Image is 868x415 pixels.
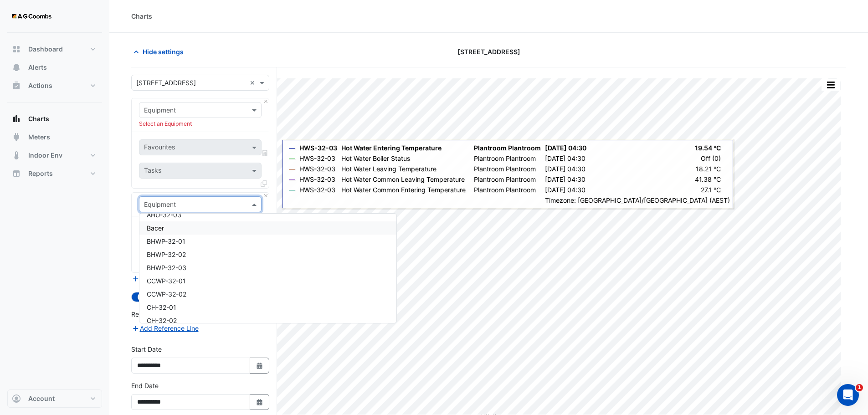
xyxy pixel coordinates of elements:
app-icon: Reports [12,169,21,178]
button: Add Equipment [131,273,186,284]
span: 1 [856,384,863,391]
app-icon: Alerts [12,63,21,72]
fa-icon: Select Date [256,398,264,406]
button: Reports [7,164,102,183]
button: Actions [7,77,102,95]
img: Company Logo [11,7,52,26]
button: Account [7,389,102,408]
ng-dropdown-panel: Options list [139,213,397,323]
span: Bacer [147,224,164,232]
span: BHWP-32-01 [147,237,185,245]
span: AHU-32-03 [147,211,181,219]
button: Dashboard [7,40,102,58]
app-icon: Charts [12,114,21,123]
span: CH-32-01 [147,303,176,311]
span: Meters [28,133,50,142]
app-icon: Dashboard [12,45,21,54]
span: Charts [28,114,49,123]
button: Hide settings [131,44,190,60]
button: Meters [7,128,102,146]
app-icon: Indoor Env [12,151,21,160]
div: Tasks [143,165,161,177]
span: Choose Function [261,149,269,157]
span: Clear [250,78,257,87]
span: CCWP-32-02 [147,290,186,298]
span: CH-32-02 [147,317,177,324]
span: Indoor Env [28,151,62,160]
span: Account [28,394,55,403]
div: Select an Equipment [139,120,262,128]
button: Indoor Env [7,146,102,164]
label: Start Date [131,344,162,354]
span: Reports [28,169,53,178]
span: Alerts [28,63,47,72]
span: CCWP-32-01 [147,277,186,285]
div: Charts [131,11,152,21]
label: Reference Lines [131,309,179,319]
button: Add Reference Line [131,323,199,333]
button: Close [263,98,269,104]
div: Favourites [143,142,175,154]
span: Dashboard [28,45,63,54]
iframe: Intercom live chat [837,384,859,406]
span: Actions [28,81,52,90]
label: End Date [131,381,159,390]
button: Close [263,193,269,199]
fa-icon: Select Date [256,362,264,369]
span: [STREET_ADDRESS] [457,47,520,56]
button: Charts [7,110,102,128]
span: BHWP-32-02 [147,251,186,258]
button: Alerts [7,58,102,77]
button: More Options [822,79,840,91]
span: BHWP-32-03 [147,264,186,272]
span: Hide settings [143,47,184,56]
span: Clone Favourites and Tasks from this Equipment to other Equipment [261,179,267,187]
app-icon: Meters [12,133,21,142]
app-icon: Actions [12,81,21,90]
